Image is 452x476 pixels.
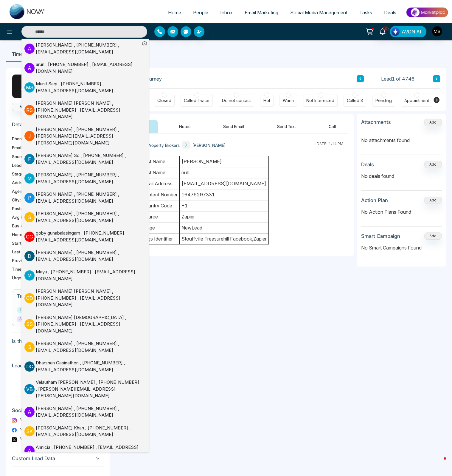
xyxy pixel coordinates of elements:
span: Last Contact Date : [12,249,49,255]
span: Province : [12,257,30,264]
p: F [24,154,35,164]
div: Not Interested [306,98,334,104]
span: Lead 1 of 4746 [381,75,414,82]
p: Is this lead a Realtor? [12,338,63,345]
a: Deals [378,7,402,18]
div: [PERSON_NAME] , [PHONE_NUMBER] , [EMAIL_ADDRESS][DOMAIN_NAME] [36,42,140,55]
span: Source: [12,153,27,160]
div: Called Twice [184,98,209,104]
p: S [24,342,35,352]
span: Home [168,10,181,16]
img: Nova CRM Logo [10,4,45,19]
div: [PERSON_NAME] So , [PHONE_NUMBER] , [EMAIL_ADDRESS][DOMAIN_NAME] [36,152,140,166]
p: J [24,131,35,141]
button: Add [424,232,442,240]
a: Email Marketing [239,7,284,18]
p: A [24,407,35,417]
div: Munit Saqi , [PHONE_NUMBER] , [EMAIL_ADDRESS][DOMAIN_NAME] [36,81,140,94]
span: Social Media Management [290,10,347,16]
div: [PERSON_NAME] , [PHONE_NUMBER] , [EMAIL_ADDRESS][DOMAIN_NAME] [36,172,140,185]
div: Hot [263,98,270,104]
p: No attachments found [361,132,442,144]
div: [PERSON_NAME] , [PHONE_NUMBER] , [EMAIL_ADDRESS][DOMAIN_NAME] [36,340,140,354]
img: Twitter Logo [12,437,17,442]
h3: Smart Campaign [361,233,400,239]
button: Send Text [265,120,308,133]
span: Inbox [220,10,233,16]
div: [PERSON_NAME] [DEMOGRAPHIC_DATA] , [PHONE_NUMBER] , [EMAIL_ADDRESS][DOMAIN_NAME] [36,314,140,335]
div: Velautham [PERSON_NAME] , [PHONE_NUMBER] , [PERSON_NAME][EMAIL_ADDRESS][PERSON_NAME][DOMAIN_NAME] [36,379,140,399]
div: [PERSON_NAME] , [PHONE_NUMBER] , [PERSON_NAME][EMAIL_ADDRESS][PERSON_NAME][DOMAIN_NAME] [36,126,140,147]
span: AVON AI [402,28,421,35]
span: down [96,457,100,460]
div: Called 3 [347,98,363,104]
a: People [187,7,214,18]
img: Lead Flow [391,27,400,36]
button: Add [424,197,442,204]
span: Timeframe : [12,266,34,272]
span: Email: [12,144,23,151]
h3: Social Profile [12,407,104,416]
span: 10+ [383,26,388,31]
div: [PERSON_NAME] Khan , [PHONE_NUMBER] , [EMAIL_ADDRESS][DOMAIN_NAME] [36,425,140,438]
span: Start Date : [12,240,33,246]
div: Do not contact [222,98,251,104]
h3: Attachments [361,119,391,125]
button: AVON AI [390,26,426,37]
span: Stage: [12,171,24,177]
p: No Action Plans Found [361,208,442,215]
span: Zapier [17,307,39,313]
span: Avg Property Price : [12,214,49,220]
button: Call [317,120,348,133]
div: [PERSON_NAME] [PERSON_NAME] , [PHONE_NUMBER] , [EMAIL_ADDRESS][DOMAIN_NAME] [36,288,140,308]
p: R S [24,105,35,115]
h3: Details [12,121,104,131]
p: M [24,270,35,281]
img: Market-place.gif [405,6,448,19]
div: goby gunabalasingam , [PHONE_NUMBER] , [EMAIL_ADDRESS][DOMAIN_NAME] [36,230,140,243]
p: P [24,193,35,203]
span: Deals [384,10,396,16]
div: [PERSON_NAME] , [PHONE_NUMBER] , [EMAIL_ADDRESS][DOMAIN_NAME] [36,210,140,224]
img: Instagram Logo [12,418,17,423]
p: V B [24,384,35,394]
p: D C [24,361,35,372]
span: Custom Lead Data [12,455,104,463]
button: Call [12,103,41,111]
span: Phone: [12,135,25,142]
button: Add [424,119,442,126]
img: User Avatar [432,26,442,36]
span: Address: [12,179,38,186]
span: Email Marketing [245,10,278,16]
a: Home [162,7,187,18]
div: [PERSON_NAME] , [PHONE_NUMBER] , [EMAIL_ADDRESS][DOMAIN_NAME] [36,249,140,263]
div: Warm [283,98,294,104]
span: Not found [20,436,39,442]
li: Timeline [6,46,37,62]
p: C D [24,293,35,303]
button: Add [424,161,442,168]
p: No Smart Campaigns Found [361,244,442,251]
h3: Action Plan [361,197,388,203]
h3: Tags [17,293,99,302]
span: Buy Area : [12,223,31,229]
p: A [24,446,35,456]
button: Send Email [211,120,256,133]
span: Add [424,119,442,124]
div: 0 [15,376,40,385]
p: S [24,212,35,222]
div: Appointment [404,98,429,104]
h3: Lead Summary [12,363,104,372]
span: Home Type : [12,231,35,238]
p: M [24,173,35,184]
span: Lead Type: [12,162,33,168]
span: My Property Brokers [140,142,180,148]
span: Stouffville Treasurehill Facebook [17,316,86,322]
span: Not found [20,417,39,423]
div: Closed [157,98,171,104]
div: [PERSON_NAME] , [PHONE_NUMBER] , [EMAIL_ADDRESS][DOMAIN_NAME] [36,191,140,204]
span: People [193,10,208,16]
div: arun , [PHONE_NUMBER] , [EMAIL_ADDRESS][DOMAIN_NAME] [36,61,140,75]
div: A [12,74,36,98]
div: Mayu , [PHONE_NUMBER] , [EMAIL_ADDRESS][DOMAIN_NAME] [36,269,140,282]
